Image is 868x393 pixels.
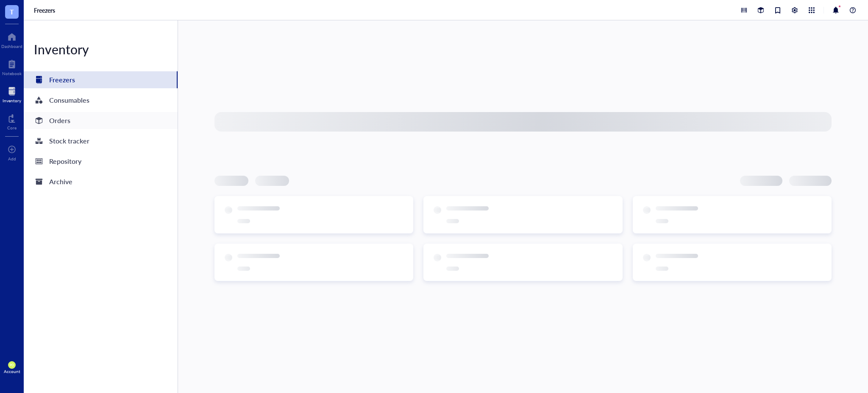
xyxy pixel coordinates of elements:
[49,155,81,167] div: Repository
[8,156,16,161] div: Add
[34,6,57,14] a: Freezers
[49,74,75,86] div: Freezers
[24,92,178,109] a: Consumables
[1,44,22,49] div: Dashboard
[24,132,178,149] a: Stock tracker
[49,135,89,147] div: Stock tracker
[49,176,72,188] div: Archive
[24,112,178,129] a: Orders
[24,71,178,88] a: Freezers
[3,84,21,103] a: Inventory
[4,369,20,374] div: Account
[10,6,14,17] span: T
[24,173,178,190] a: Archive
[49,94,89,106] div: Consumables
[24,41,178,58] div: Inventory
[24,153,178,170] a: Repository
[7,125,17,130] div: Core
[1,30,22,49] a: Dashboard
[7,112,17,130] a: Core
[2,71,22,76] div: Notebook
[3,98,21,103] div: Inventory
[10,363,14,367] span: PO
[2,57,22,76] a: Notebook
[49,115,70,126] div: Orders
